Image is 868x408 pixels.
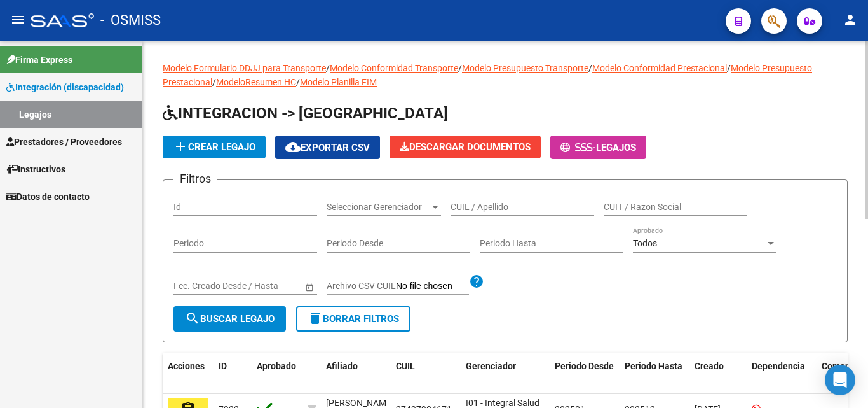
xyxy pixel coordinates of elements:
input: Start date [173,281,213,292]
datatable-header-cell: Dependencia [747,353,817,395]
div: Open Intercom Messenger [825,365,855,395]
button: Exportar CSV [275,136,380,159]
span: Periodo Desde [555,361,614,371]
datatable-header-cell: Afiliado [321,353,391,395]
a: ModeloResumen HC [216,77,296,87]
span: Integración (discapacidad) [6,80,124,94]
span: Prestadores / Proveedores [6,135,122,149]
span: Seleccionar Gerenciador [327,202,430,213]
input: Archivo CSV CUIL [396,281,469,292]
datatable-header-cell: Creado [689,353,747,395]
mat-icon: help [469,274,484,289]
span: Todos [633,238,657,248]
span: Aprobado [257,361,296,371]
span: Descargar Documentos [400,141,531,153]
span: Archivo CSV CUIL [327,281,396,291]
a: Modelo Formulario DDJJ para Transporte [163,63,326,73]
a: Modelo Conformidad Prestacional [592,63,727,73]
mat-icon: person [843,12,858,27]
span: Borrar Filtros [308,313,399,325]
span: Acciones [168,361,205,371]
button: Open calendar [302,280,316,293]
span: Legajos [596,142,636,153]
span: Creado [695,361,724,371]
span: Firma Express [6,53,72,67]
datatable-header-cell: Periodo Hasta [620,353,689,395]
mat-icon: search [185,311,200,326]
datatable-header-cell: Periodo Desde [550,353,620,395]
span: Exportar CSV [285,142,370,153]
span: CUIL [396,361,415,371]
button: Descargar Documentos [390,136,541,158]
mat-icon: delete [308,311,323,326]
span: INTEGRACION -> [GEOGRAPHIC_DATA] [163,104,448,122]
input: End date [224,281,286,292]
mat-icon: menu [10,12,25,27]
span: - OSMISS [100,6,161,34]
datatable-header-cell: CUIL [391,353,461,395]
datatable-header-cell: Gerenciador [461,353,550,395]
button: Buscar Legajo [173,306,286,332]
datatable-header-cell: Acciones [163,353,214,395]
h3: Filtros [173,170,217,188]
span: Buscar Legajo [185,313,275,325]
button: -Legajos [550,136,646,159]
mat-icon: add [173,139,188,154]
a: Modelo Presupuesto Transporte [462,63,588,73]
span: Datos de contacto [6,190,90,204]
datatable-header-cell: ID [214,353,252,395]
datatable-header-cell: Aprobado [252,353,302,395]
span: - [560,142,596,153]
mat-icon: cloud_download [285,139,301,155]
span: Afiliado [326,361,358,371]
span: Gerenciador [466,361,516,371]
span: Instructivos [6,162,65,176]
button: Crear Legajo [163,136,266,158]
a: Modelo Planilla FIM [300,77,377,87]
span: Periodo Hasta [625,361,682,371]
span: Crear Legajo [173,141,255,153]
a: Modelo Conformidad Transporte [330,63,458,73]
button: Borrar Filtros [296,306,410,332]
span: ID [219,361,227,371]
span: Dependencia [752,361,805,371]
